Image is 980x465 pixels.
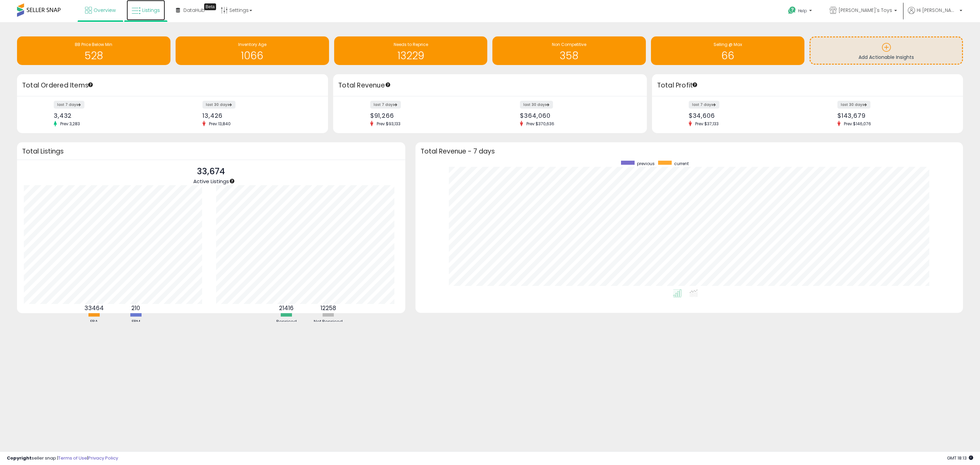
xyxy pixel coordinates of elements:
a: Needs to Reprice 13229 [334,36,488,65]
div: $34,606 [689,112,802,119]
a: Selling @ Max 66 [651,36,804,65]
label: last 30 days [520,101,553,109]
div: Tooltip anchor [385,82,391,88]
span: Prev: $93,133 [373,121,404,127]
a: Hi [PERSON_NAME] [908,7,962,22]
span: Add Actionable Insights [859,54,914,61]
div: 13,426 [202,112,316,119]
span: Help [798,8,807,14]
div: $143,679 [837,112,951,119]
span: Hi [PERSON_NAME] [917,7,958,14]
label: last 7 days [54,101,84,109]
a: Non Competitive 358 [492,36,646,65]
i: Get Help [788,6,796,15]
span: BB Price Below Min [75,42,112,47]
span: Prev: 13,840 [206,121,234,127]
h3: Total Listings [22,149,400,154]
label: last 7 days [370,101,401,109]
span: Prev: 3,283 [57,121,83,127]
div: Tooltip anchor [87,82,94,88]
div: Tooltip anchor [692,82,698,88]
span: Prev: $146,076 [840,121,875,127]
a: Inventory Age 1066 [176,36,329,65]
span: previous [637,161,655,166]
h3: Total Ordered Items [22,81,323,90]
p: 33,674 [193,165,229,178]
span: [PERSON_NAME]'s Toys [838,7,892,14]
span: Needs to Reprice [394,42,428,47]
div: Tooltip anchor [204,3,216,10]
label: last 7 days [689,101,719,109]
span: Inventory Age [238,42,266,47]
span: Active Listings [193,178,229,185]
span: Selling @ Max [714,42,742,47]
a: Help [783,1,819,22]
h1: 13229 [338,50,484,61]
h3: Total Revenue [338,81,642,90]
span: DataHub [183,7,205,14]
div: 3,432 [54,112,167,119]
h1: 1066 [179,50,326,61]
div: Repriced [266,319,307,325]
label: last 30 days [837,101,870,109]
a: Add Actionable Insights [811,37,962,64]
span: Overview [94,7,116,14]
span: current [674,161,689,166]
b: 12258 [321,304,336,312]
div: Tooltip anchor [229,178,235,184]
label: last 30 days [202,101,235,109]
a: BB Price Below Min 528 [17,36,170,65]
div: $364,060 [520,112,635,119]
span: Listings [142,7,160,14]
b: 210 [131,304,140,312]
span: Prev: $37,133 [692,121,722,127]
div: $91,266 [370,112,485,119]
span: Prev: $370,636 [523,121,558,127]
b: 33464 [84,304,104,312]
h3: Total Profit [657,81,958,90]
h1: 66 [654,50,801,61]
h3: Total Revenue - 7 days [421,149,958,154]
div: Not Repriced [308,319,349,325]
div: FBM [115,319,156,325]
span: Non Competitive [552,42,586,47]
b: 21416 [279,304,294,312]
h1: 358 [496,50,642,61]
div: FBA [73,319,114,325]
h1: 528 [20,50,167,61]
